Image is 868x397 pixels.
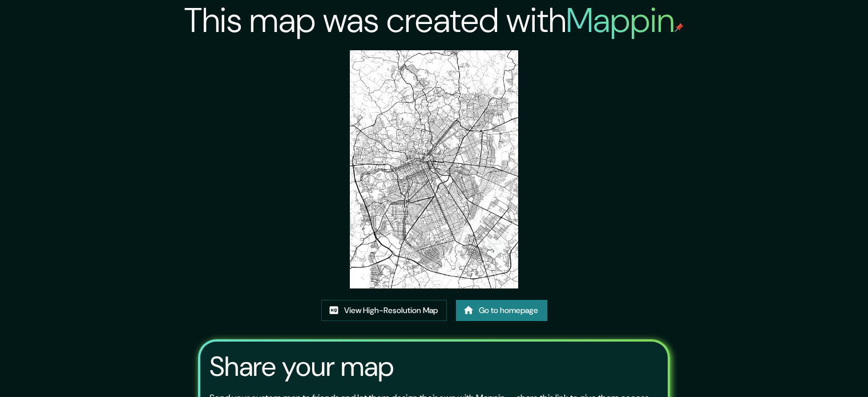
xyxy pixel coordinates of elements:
[321,300,447,321] a: View High-Resolution Map
[766,352,855,384] iframe: Help widget launcher
[350,50,518,288] img: created-map
[675,23,684,32] img: mappin-pin
[456,300,547,321] a: Go to homepage
[209,351,394,383] h3: Share your map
